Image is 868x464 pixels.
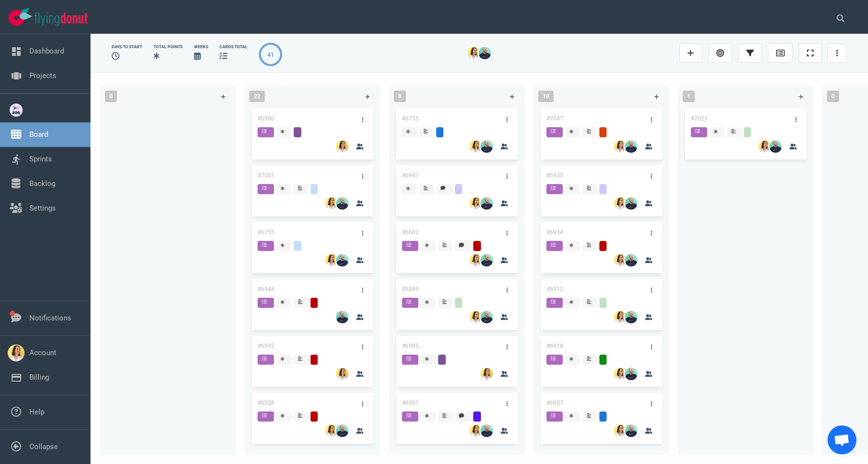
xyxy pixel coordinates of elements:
a: #6934 [546,229,563,236]
img: 26 [625,311,637,323]
a: #6918 [546,343,563,349]
a: #7051 [258,172,274,179]
img: 26 [614,140,626,153]
a: Backlog [29,179,55,188]
div: days to start [112,44,142,50]
img: 26 [469,140,482,153]
img: 26 [625,140,637,153]
img: 26 [469,424,482,437]
img: 26 [625,197,637,210]
a: #6735 [402,115,419,122]
img: 26 [467,47,480,59]
a: #6912 [546,286,563,292]
a: #6985 [402,343,419,349]
img: 26 [625,254,637,266]
a: #7047 [546,115,563,122]
img: 26 [336,197,349,210]
img: 26 [614,254,626,266]
img: 26 [325,424,337,437]
img: 26 [480,424,493,437]
div: cards total [220,44,247,50]
a: Help [29,408,44,416]
img: 26 [469,254,482,266]
a: #6755 [258,229,274,236]
img: 26 [614,424,626,437]
a: Account [29,348,56,357]
a: Sprints [29,155,52,163]
span: 1 [683,91,695,102]
a: #6957 [546,399,563,406]
a: #6942 [258,343,274,349]
a: #6901 [402,399,419,406]
img: 26 [325,254,337,266]
div: Total Points [154,44,182,50]
a: #6947 [402,172,419,179]
img: 26 [614,368,626,380]
img: 26 [479,47,491,59]
img: 26 [625,424,637,437]
a: Projects [29,71,56,80]
img: 26 [336,254,349,266]
a: #6662 [402,229,419,236]
a: #6944 [258,286,274,292]
img: 26 [336,311,349,323]
span: 0 [827,91,839,102]
a: Board [29,130,48,139]
img: 26 [480,311,493,323]
img: 26 [469,311,482,323]
img: 26 [769,140,782,153]
div: 41 [267,50,274,59]
a: Settings [29,204,56,212]
a: #6938 [258,399,274,406]
a: #6980 [258,115,274,122]
span: 0 [105,91,117,102]
img: 26 [614,197,626,210]
img: 26 [336,424,349,437]
div: Weeks [194,44,208,50]
a: #6889 [402,286,419,292]
img: 26 [614,311,626,323]
img: 26 [480,197,493,210]
a: Billing [29,373,49,382]
a: Notifications [29,314,71,322]
img: 26 [469,197,482,210]
img: 26 [758,140,771,153]
span: 8 [394,91,406,102]
a: #6930 [546,172,563,179]
img: 26 [480,254,493,266]
img: 26 [625,368,637,380]
img: Flying Donut text logo [35,13,88,26]
span: 10 [538,91,554,102]
img: 26 [336,368,349,380]
span: 22 [249,91,265,102]
img: 26 [336,140,349,153]
img: 26 [480,368,493,380]
img: 26 [480,140,493,153]
a: Dashboard [29,47,64,55]
div: Ouvrir le chat [828,425,856,454]
img: 26 [325,197,337,210]
a: Collapse [29,442,58,451]
a: #7023 [691,115,708,122]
